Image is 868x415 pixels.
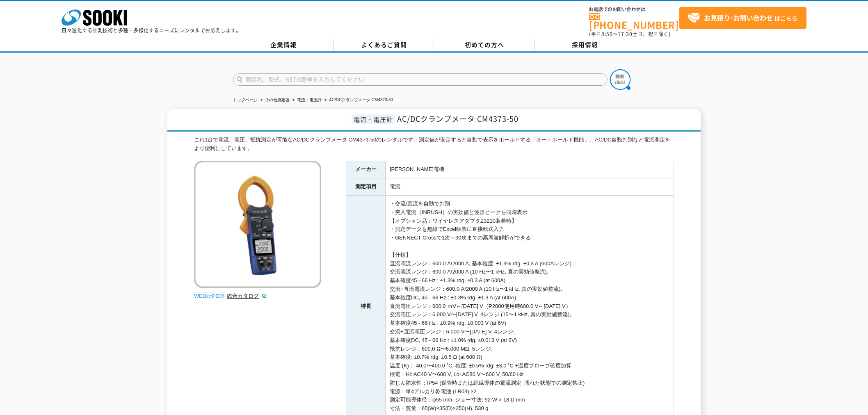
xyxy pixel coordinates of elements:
[333,39,434,51] a: よくあるご質問
[194,161,321,288] img: AC/DCクランプメータ CM4373-50
[233,39,333,51] a: 企業情報
[386,161,674,178] td: [PERSON_NAME]電機
[434,39,535,51] a: 初めての方へ
[589,13,679,30] a: [PHONE_NUMBER]
[194,292,225,300] img: webカタログ
[194,136,674,153] div: これ1台で電流、電圧、抵抗測定が可能なAC/DCクランプメータ CM4373-50のレンタルです。測定値が安定すると自動で表示をホールドする「オートホールド機能」、AC/DC自動判別など電流測定...
[589,7,679,12] span: お電話でのお問い合わせは
[227,293,267,299] a: 総合カタログ
[62,28,241,33] p: 日々進化する計測技術と多種・多様化するニーズにレンタルでお応えします。
[688,12,797,24] span: はこちら
[601,30,613,38] span: 8:50
[589,30,670,38] span: (平日 ～ 土日、祝日除く)
[618,30,633,38] span: 17:30
[233,98,258,102] a: トップページ
[346,161,386,178] th: メーカー
[386,178,674,196] td: 電流
[233,73,608,86] input: 商品名、型式、NETIS番号を入力してください
[346,178,386,196] th: 測定項目
[465,40,504,49] span: 初めての方へ
[265,98,290,102] a: その他測定器
[535,39,635,51] a: 採用情報
[610,69,630,90] img: btn_search.png
[297,98,322,102] a: 電流・電圧計
[323,96,393,105] li: AC/DCクランプメータ CM4373-50
[679,7,806,29] a: お見積り･お問い合わせはこちら
[397,113,519,124] span: AC/DCクランプメータ CM4373-50
[704,13,773,23] strong: お見積り･お問い合わせ
[352,114,395,124] span: 電流・電圧計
